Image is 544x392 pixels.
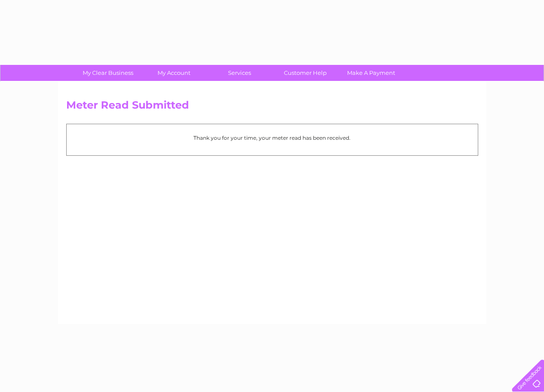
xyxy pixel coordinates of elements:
[138,65,209,81] a: My Account
[270,65,341,81] a: Customer Help
[71,134,473,142] p: Thank you for your time, your meter read has been received.
[335,65,407,81] a: Make A Payment
[204,65,275,81] a: Services
[66,99,478,116] h2: Meter Read Submitted
[72,65,144,81] a: My Clear Business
